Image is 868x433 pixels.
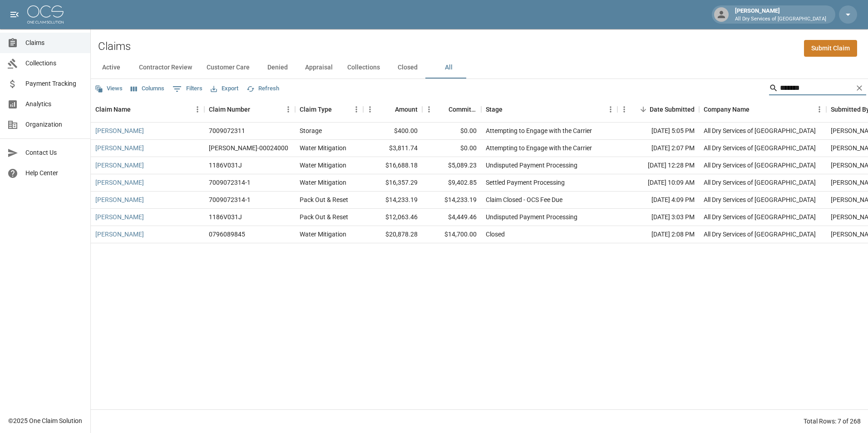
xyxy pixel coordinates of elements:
[363,97,422,122] div: Amount
[209,230,245,239] div: 0796089845
[617,174,699,192] div: [DATE] 10:09 AM
[422,123,481,140] div: $0.00
[25,59,83,68] span: Collections
[704,195,816,204] div: All Dry Services of Atlanta
[25,38,83,48] span: Claims
[704,212,816,221] div: All Dry Services of Atlanta
[617,209,699,226] div: [DATE] 3:03 PM
[95,212,144,221] a: [PERSON_NAME]
[5,5,24,24] button: open drawer
[244,82,281,96] button: Refresh
[300,195,348,204] div: Pack Out & Reset
[422,157,481,174] div: $5,089.23
[486,230,505,239] div: Closed
[257,57,298,79] button: Denied
[735,15,826,23] p: All Dry Services of [GEOGRAPHIC_DATA]
[387,57,428,79] button: Closed
[208,82,241,96] button: Export
[25,120,83,129] span: Organization
[804,40,857,57] a: Submit Claim
[617,103,631,116] button: Menu
[95,178,144,187] a: [PERSON_NAME]
[704,161,816,170] div: All Dry Services of Atlanta
[422,209,481,226] div: $4,449.46
[436,103,449,116] button: Sort
[95,230,144,239] a: [PERSON_NAME]
[486,143,592,153] div: Attempting to Engage with the Carrier
[604,103,617,116] button: Menu
[363,140,422,157] div: $3,811.74
[422,140,481,157] div: $0.00
[204,97,295,122] div: Claim Number
[95,195,144,204] a: [PERSON_NAME]
[98,40,131,53] h2: Claims
[422,174,481,192] div: $9,402.85
[704,178,816,187] div: All Dry Services of Atlanta
[199,57,257,79] button: Customer Care
[93,82,125,96] button: Views
[332,103,345,116] button: Sort
[298,57,340,79] button: Appraisal
[25,99,83,109] span: Analytics
[750,103,762,116] button: Sort
[422,192,481,209] div: $14,233.19
[300,212,348,221] div: Pack Out & Reset
[363,157,422,174] div: $16,688.18
[363,103,377,116] button: Menu
[617,157,699,174] div: [DATE] 12:28 PM
[617,226,699,243] div: [DATE] 2:08 PM
[813,103,826,116] button: Menu
[300,97,332,122] div: Claim Type
[704,230,816,239] div: All Dry Services of Atlanta
[300,143,346,153] div: Water Mitigation
[769,81,866,97] div: Search
[363,209,422,226] div: $12,063.46
[132,57,199,79] button: Contractor Review
[95,97,131,122] div: Claim Name
[191,103,204,116] button: Menu
[363,226,422,243] div: $20,878.28
[704,97,750,122] div: Company Name
[617,123,699,140] div: [DATE] 5:05 PM
[91,97,204,122] div: Claim Name
[25,168,83,178] span: Help Center
[95,161,144,170] a: [PERSON_NAME]
[704,126,816,135] div: All Dry Services of Atlanta
[300,161,346,170] div: Water Mitigation
[395,97,418,122] div: Amount
[449,97,477,122] div: Committed Amount
[209,195,251,204] div: 7009072314-1
[91,57,132,79] button: Active
[422,226,481,243] div: $14,700.00
[209,178,251,187] div: 7009072314-1
[486,195,562,204] div: Claim Closed - OCS Fee Due
[486,178,565,187] div: Settled Payment Processing
[25,79,83,89] span: Payment Tracking
[486,126,592,135] div: Attempting to Engage with the Carrier
[699,97,826,122] div: Company Name
[486,97,503,122] div: Stage
[804,417,861,426] div: Total Rows: 7 of 268
[27,5,64,24] img: ocs-logo-white-transparent.png
[250,103,263,116] button: Sort
[131,103,143,116] button: Sort
[363,192,422,209] div: $14,233.19
[295,97,363,122] div: Claim Type
[486,161,577,170] div: Undisputed Payment Processing
[637,103,650,116] button: Sort
[209,161,242,170] div: 1186V031J
[428,57,469,79] button: All
[481,97,617,122] div: Stage
[209,212,242,221] div: 1186V031J
[731,6,830,23] div: [PERSON_NAME]
[363,174,422,192] div: $16,357.29
[853,81,866,95] button: Clear
[128,82,167,96] button: Select columns
[486,212,577,221] div: Undisputed Payment Processing
[340,57,387,79] button: Collections
[91,57,868,79] div: dynamic tabs
[704,143,816,153] div: All Dry Services of Atlanta
[363,123,422,140] div: $400.00
[8,416,82,425] div: © 2025 One Claim Solution
[209,126,245,135] div: 7009072311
